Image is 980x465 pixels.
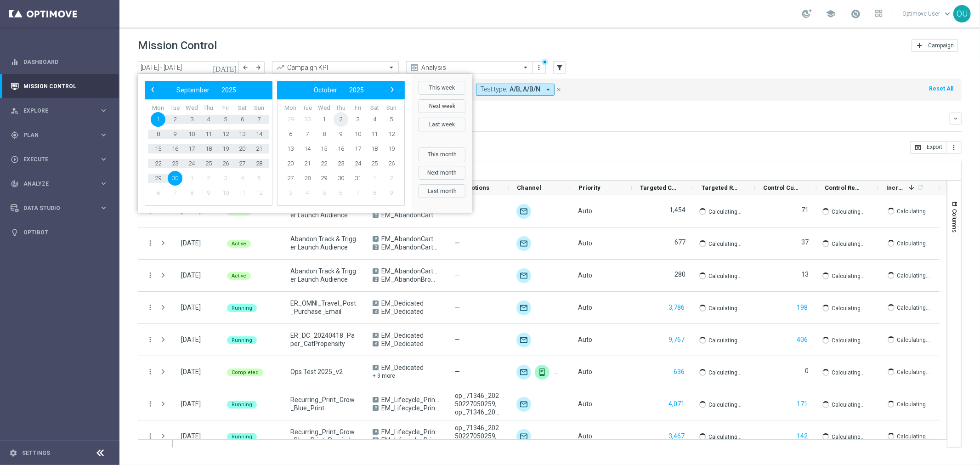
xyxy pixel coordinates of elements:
a: Optimove Userkeyboard_arrow_down [901,7,953,21]
span: Control Response Rate [825,184,862,191]
th: weekday [183,104,200,112]
span: September [176,86,210,94]
i: lightbulb [11,228,19,237]
button: play_circle_outline Execute keyboard_arrow_right [10,156,108,163]
i: more_vert [146,239,154,247]
i: more_vert [146,335,154,344]
i: keyboard_arrow_right [99,130,108,139]
span: 11 [367,127,382,142]
span: B [373,309,379,314]
span: EM_Lifecycle_PrintMarketing [381,396,439,404]
button: 9,767 [668,334,685,346]
button: 3,467 [668,431,685,442]
span: 15 [151,142,165,156]
div: Data Studio keyboard_arrow_right [10,204,108,212]
p: Calculating... [897,206,930,215]
span: 25 [367,156,382,171]
button: This month [419,147,465,161]
span: 3 [283,186,298,200]
i: gps_fixed [11,131,19,139]
i: keyboard_arrow_right [99,106,108,115]
span: EM_Lifecycle_PrintMarketing [381,436,439,444]
a: Settings [22,450,50,456]
a: Mission Control [23,74,108,98]
i: add [916,42,923,49]
span: Test type: [480,85,507,93]
button: 3,786 [668,302,685,313]
button: 4,071 [668,398,685,410]
p: Calculating... [708,239,742,248]
span: 28 [300,171,315,186]
div: Optimail [516,204,531,219]
i: keyboard_arrow_down [952,115,959,122]
div: Mission Control [10,83,108,90]
span: 12 [218,127,233,142]
span: EM_AbandonCart_T3 [381,267,439,275]
span: 9 [384,186,399,200]
i: preview [410,63,419,72]
button: more_vert [146,400,154,408]
img: Optimail [516,397,531,412]
button: equalizer Dashboard [10,58,108,66]
img: Optimail [516,365,531,380]
div: Optimail [516,268,531,283]
span: 19 [384,142,399,156]
i: equalizer [11,58,19,66]
div: 27 Sep 2025, Saturday [181,239,201,247]
span: EM_Lifecycle_PrintMarketing [381,428,439,436]
button: October [308,84,343,96]
th: weekday [349,104,366,112]
ng-select: Analysis [406,61,533,74]
span: school [826,9,836,19]
span: B [373,212,379,218]
span: 2025 [221,86,236,94]
button: more_vert [146,271,154,279]
button: › [386,84,398,96]
span: 3 [218,171,233,186]
span: 26 [384,156,399,171]
button: Next week [419,99,465,113]
p: Calculating... [832,207,865,215]
span: 4 [235,171,249,186]
label: 71 [801,206,809,214]
i: more_vert [146,368,154,376]
span: EM_Dedicated [381,299,424,307]
i: person_search [11,107,19,115]
i: keyboard_arrow_right [99,204,108,212]
label: 677 [674,238,685,246]
button: add Campaign [912,39,958,52]
button: Reset All [928,84,954,94]
button: person_search Explore keyboard_arrow_right [10,107,108,114]
label: 0 [805,367,809,375]
th: weekday [333,104,350,112]
span: 23 [334,156,348,171]
img: OptiMobile Push [535,365,549,380]
div: track_changes Analyze keyboard_arrow_right [10,180,108,187]
span: 11 [201,127,216,142]
span: 10 [184,127,199,142]
span: 5 [252,171,266,186]
i: refresh [917,184,924,191]
button: more_vert [535,62,544,73]
span: 14 [252,127,266,142]
span: Analyze [23,181,99,187]
button: [DATE] [211,61,239,75]
button: Test type: A/B, A/B/N arrow_drop_down [476,84,555,96]
div: OU [953,5,971,23]
div: Plan [11,131,99,139]
colored-tag: Active [227,239,251,248]
p: Calculating... [897,271,930,279]
button: 406 [796,334,809,346]
span: 3 [351,112,365,127]
i: keyboard_arrow_right [99,155,108,164]
i: track_changes [11,180,19,188]
span: Plan [23,132,99,138]
span: A [373,301,379,306]
span: EM_AbandonCart [381,211,433,219]
button: Next month [419,166,465,180]
span: Targeted Response Rate [702,184,739,191]
i: more_vert [950,144,957,151]
span: 5 [317,186,331,200]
